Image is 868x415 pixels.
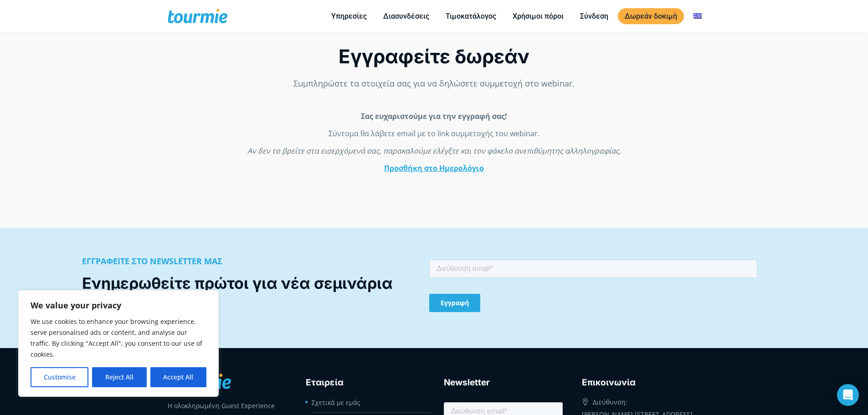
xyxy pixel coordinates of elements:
button: Reject All [92,367,146,387]
div: Ενημερωθείτε πρώτοι για νέα σεμινάρια και εκδηλώσεις [82,272,410,315]
a: Χρήσιμοι πόροι [506,10,570,22]
h3: Εταιρεία [306,376,425,389]
a: Υπηρεσίες [324,10,374,22]
p: Συμπληρώστε τα στοιχεία σας για να δηλώσετε συμμετοχή στο webinar. [183,77,685,90]
button: Accept All [150,367,206,387]
p: We use cookies to enhance your browsing experience, serve personalised ads or content, and analys... [31,316,206,360]
p: We value your privacy [31,300,206,311]
a: Δωρεάν δοκιμή [618,8,684,24]
a: Διασυνδέσεις [376,10,436,22]
a: Σχετικά με εμάς [312,398,360,407]
a: Αλλαγή σε [687,10,709,22]
b: ΕΓΓΡΑΦΕΙΤΕ ΣΤΟ NEWSLETTER ΜΑΣ [82,256,222,266]
a: Τιμοκατάλογος [439,10,503,22]
button: Customise [31,367,88,387]
h3: Newsletter [444,376,563,389]
h3: Eπικοινωνία [582,376,701,389]
iframe: Form 0 [429,258,757,318]
div: Εγγραφείτε δωρεάν [183,44,685,69]
div: Open Intercom Messenger [837,384,859,406]
a: Σύνδεση [573,10,615,22]
iframe: Form 1 [183,111,685,173]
